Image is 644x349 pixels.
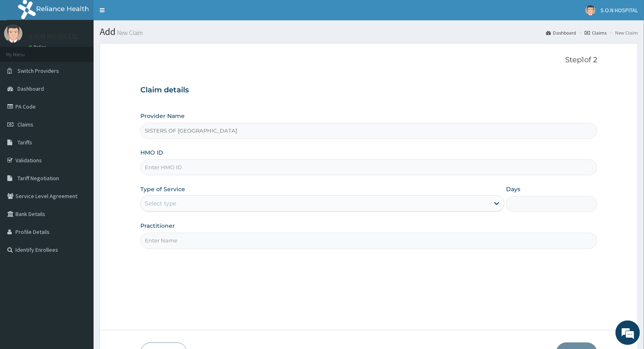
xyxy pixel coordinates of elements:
[140,148,163,157] label: HMO ID
[17,121,33,128] span: Claims
[4,24,22,43] img: User Image
[140,112,185,120] label: Provider Name
[116,30,143,36] small: New Claim
[140,86,597,95] h3: Claim details
[17,139,32,146] span: Tariffs
[28,33,79,40] p: S.O.N HOSPITAL
[17,85,44,92] span: Dashboard
[28,44,48,50] a: Online
[100,26,638,37] h1: Add
[145,199,176,207] div: Select type
[607,29,638,36] li: New Claim
[600,7,638,14] span: S.O.N HOSPITAL
[140,233,597,249] input: Enter Name
[17,174,59,182] span: Tariff Negotiation
[585,5,596,15] img: User Image
[506,185,520,193] label: Days
[140,185,185,193] label: Type of Service
[140,56,597,65] p: Step 1 of 2
[140,222,175,230] label: Practitioner
[140,159,597,175] input: Enter HMO ID
[546,29,576,36] a: Dashboard
[585,29,607,36] a: Claims
[17,67,59,74] span: Switch Providers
